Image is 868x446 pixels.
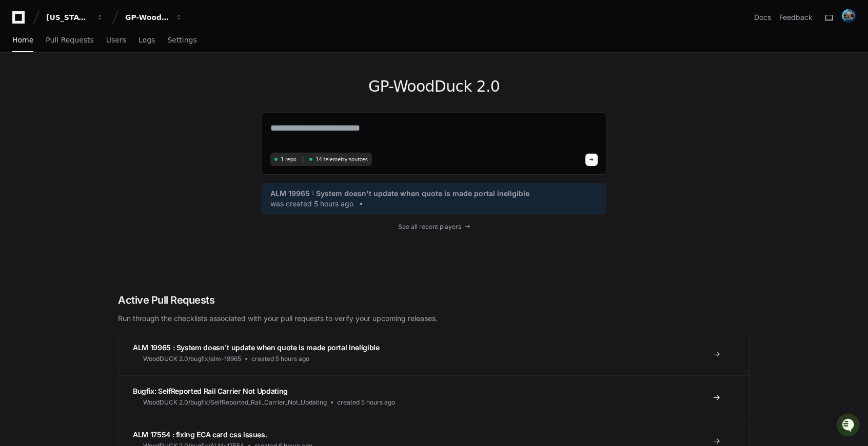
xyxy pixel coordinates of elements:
[133,387,288,395] span: Bugfix: SelfReported Rail Carrier Not Updating
[35,87,130,95] div: We're available if you need us!
[133,430,267,439] span: ALM 17554 : fixing ECA card css issues.
[106,37,126,43] span: Users
[262,77,606,96] h1: GP-WoodDuck 2.0
[835,412,863,440] iframe: Open customer support
[398,223,461,231] span: See all recent players
[46,37,93,43] span: Pull Requests
[121,8,187,27] button: GP-WoodDuck 2.0
[119,332,749,375] a: ALM 19965 : System doesn't update when quote is made portal ineligibleWoodDUCK 2.0/bugfix/alm-199...
[10,76,29,95] img: 1756235613930-3d25f9e4-fa56-45dd-b3ad-e072dfbd1548
[72,107,124,115] a: Powered byPylon
[315,156,367,163] span: 14 telemetry sources
[125,12,169,23] div: GP-WoodDuck 2.0
[35,76,168,87] div: Start new chat
[139,37,155,43] span: Logs
[12,29,33,52] a: Home
[12,37,33,43] span: Home
[46,12,90,23] div: [US_STATE] Pacific
[270,199,353,209] span: was created 5 hours ago
[42,8,108,27] button: [US_STATE] Pacific
[174,79,187,92] button: Start new chat
[139,29,155,52] a: Logs
[10,10,31,31] img: PlayerZero
[270,188,598,209] a: ALM 19965 : System doesn't update when quote is made portal ineligiblewas created 5 hours ago
[167,37,196,43] span: Settings
[102,108,124,115] span: Pylon
[133,343,380,352] span: ALM 19965 : System doesn't update when quote is made portal ineligible
[167,29,196,52] a: Settings
[251,355,309,363] span: created 5 hours ago
[143,398,327,407] span: WoodDUCK 2.0/bugfix/SelfReported_Rail_Carrier_Not_Updating
[118,293,750,307] h2: Active Pull Requests
[10,41,187,57] div: Welcome
[118,313,750,324] p: Run through the checklists associated with your pull requests to verify your upcoming releases.
[46,29,93,52] a: Pull Requests
[106,29,126,52] a: Users
[143,355,241,363] span: WoodDUCK 2.0/bugfix/alm-19965
[262,223,606,231] a: See all recent players
[281,156,297,163] span: 1 repo
[119,375,749,419] a: Bugfix: SelfReported Rail Carrier Not UpdatingWoodDUCK 2.0/bugfix/SelfReported_Rail_Carrier_Not_U...
[270,188,529,199] span: ALM 19965 : System doesn't update when quote is made portal ineligible
[337,398,395,407] span: created 5 hours ago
